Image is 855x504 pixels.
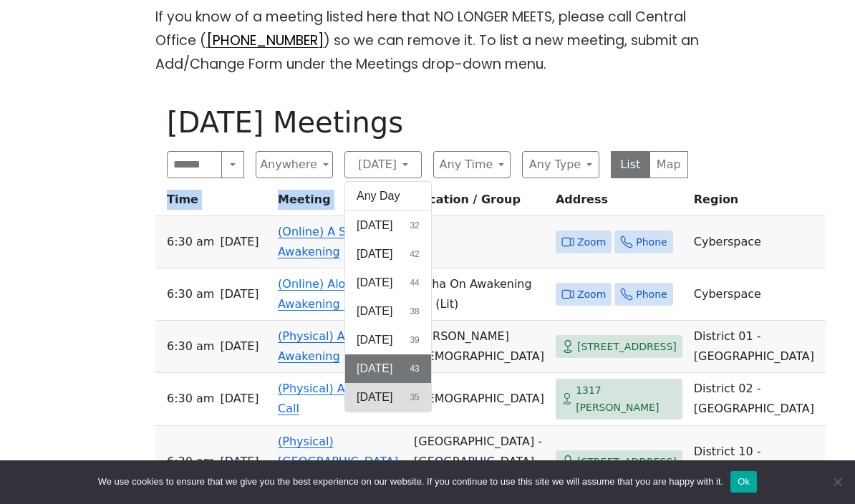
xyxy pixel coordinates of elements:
span: Phone [636,233,667,251]
span: [DATE] [357,389,392,406]
input: Search [167,151,222,178]
span: We use cookies to ensure that we give you the best experience on our website. If you continue to ... [98,475,723,489]
span: 32 results [410,219,419,232]
span: 1317 [PERSON_NAME] [576,382,677,417]
td: [PERSON_NAME][DEMOGRAPHIC_DATA] [408,321,550,373]
span: [DATE] [220,284,259,304]
span: [DATE] [220,232,259,252]
th: Region [688,190,826,216]
td: [GEOGRAPHIC_DATA] - [GEOGRAPHIC_DATA], Area #1 [408,426,550,498]
span: 6:30 AM [167,284,214,304]
button: [DATE]43 results [345,354,431,383]
button: [DATE]38 results [345,297,431,326]
span: [STREET_ADDRESS] [577,338,677,356]
span: [STREET_ADDRESS] [577,453,677,471]
h1: [DATE] Meetings [167,105,688,140]
button: Any Day [345,182,431,210]
p: If you know of a meeting listed here that NO LONGER MEETS, please call Central Office ( ) so we c... [155,5,700,77]
td: Aloha On Awakening (O) (Lit) [408,268,550,321]
span: [DATE] [357,331,392,349]
button: [DATE]44 results [345,268,431,297]
button: [DATE]39 results [345,326,431,354]
span: 6:30 AM [167,336,214,357]
a: (Physical) [GEOGRAPHIC_DATA] Morning Meditation [278,435,398,488]
td: Cyberspace [688,216,826,268]
td: District 10 - [GEOGRAPHIC_DATA] [688,426,826,498]
span: 38 results [410,305,419,318]
th: Address [550,190,688,216]
span: [DATE] [357,217,392,234]
button: Anywhere [256,151,333,178]
button: Map [649,151,689,178]
th: Meeting [272,190,408,216]
button: List [611,151,650,178]
span: No [830,475,844,489]
span: 35 results [410,391,419,404]
span: [DATE] [220,452,259,472]
td: [DEMOGRAPHIC_DATA] [408,373,550,426]
span: [DATE] [357,303,392,320]
span: 6:30 AM [167,452,214,472]
button: Any Type [522,151,599,178]
a: (Physical) A Spiritual Awakening [278,329,396,363]
th: Location / Group [408,190,550,216]
span: [DATE] [357,360,392,377]
span: [DATE] [220,389,259,409]
button: [DATE] [344,151,422,178]
td: Cyberspace [688,268,826,321]
span: 43 results [410,362,419,375]
span: 6:30 AM [167,389,214,409]
button: Any Time [433,151,511,178]
span: [DATE] [220,336,259,357]
span: Phone [636,286,667,304]
button: Search [221,151,244,178]
button: [DATE]42 results [345,240,431,268]
a: [PHONE_NUMBER] [206,31,324,50]
td: District 01 - [GEOGRAPHIC_DATA] [688,321,826,373]
span: 39 results [410,334,419,346]
button: [DATE]35 results [345,383,431,412]
td: District 02 - [GEOGRAPHIC_DATA] [688,373,826,426]
a: (Online) Aloha On Awakening (O)(Lit) [278,277,385,311]
div: [DATE] [344,181,432,412]
span: Zoom [577,286,606,304]
button: [DATE]32 results [345,211,431,240]
button: Ok [730,471,757,493]
a: (Physical) A Wakeup Call [278,382,394,415]
span: [DATE] [357,246,392,263]
span: 42 results [410,248,419,261]
span: [DATE] [357,274,392,291]
a: (Online) A Spiritual Awakening [278,225,387,258]
span: 6:30 AM [167,232,214,252]
th: Time [155,190,272,216]
span: 44 results [410,276,419,289]
span: Zoom [577,233,606,251]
